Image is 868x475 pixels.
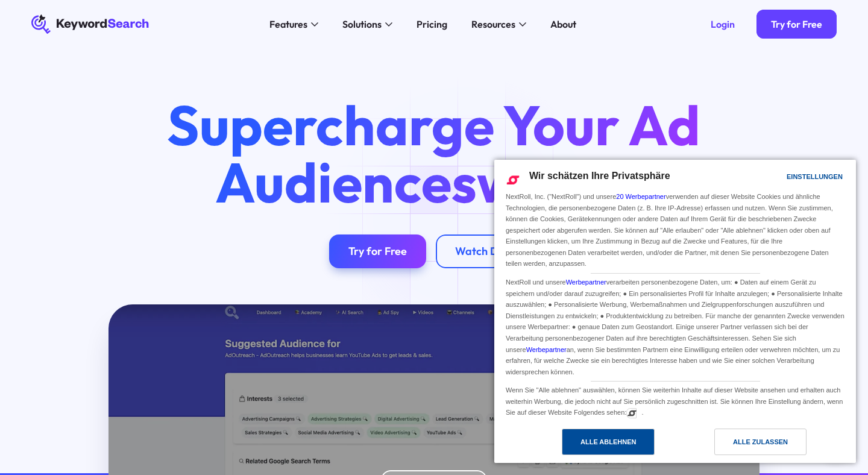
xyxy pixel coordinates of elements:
[342,17,382,31] div: Solutions
[145,96,723,211] h1: Supercharge Your Ad Audiences
[733,435,788,448] div: Alle zulassen
[543,14,583,34] a: About
[503,190,847,271] div: NextRoll, Inc. ("NextRoll") und unsere verwenden auf dieser Website Cookies und ähnliche Technolo...
[675,429,849,461] a: Alle zulassen
[580,435,636,448] div: Alle ablehnen
[503,274,847,379] div: NextRoll und unsere verarbeiten personenbezogene Daten, um: ● Daten auf einem Gerät zu speichern ...
[566,278,606,286] a: Werbepartner
[455,245,520,259] div: Watch Demo
[616,193,665,200] a: 20 Werbepartner
[550,17,576,31] div: About
[471,17,515,31] div: Resources
[529,171,670,181] span: Wir schätzen Ihre Privatsphäre
[787,170,843,183] div: Einstellungen
[329,234,426,268] a: Try for Free
[696,10,749,39] a: Login
[503,382,847,420] div: Wenn Sie "Alle ablehnen" auswählen, können Sie weiterhin Inhalte auf dieser Website ansehen und e...
[766,167,794,189] a: Einstellungen
[417,17,447,31] div: Pricing
[348,245,407,259] div: Try for Free
[477,147,653,217] span: with AI
[502,429,675,461] a: Alle ablehnen
[409,14,454,34] a: Pricing
[756,10,837,39] a: Try for Free
[711,18,735,30] div: Login
[771,18,822,30] div: Try for Free
[526,346,567,353] a: Werbepartner
[269,17,307,31] div: Features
